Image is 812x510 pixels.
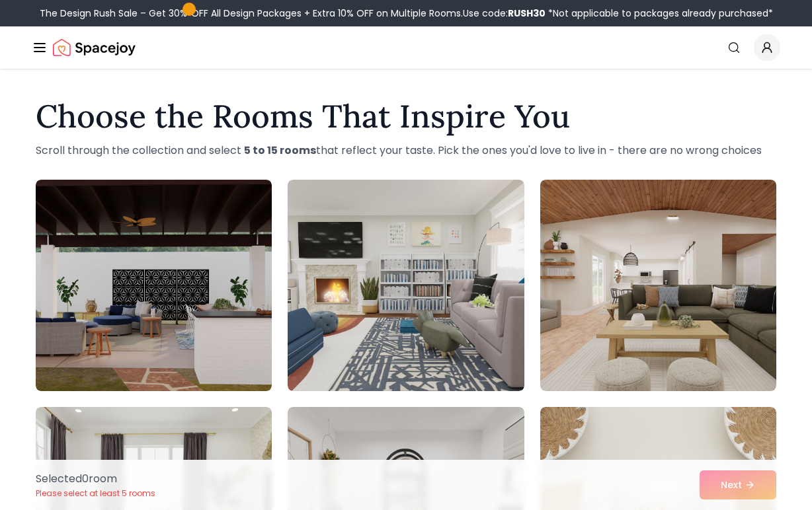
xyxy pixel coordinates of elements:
[244,143,316,158] strong: 5 to 15 rooms
[546,7,773,20] span: *Not applicable to packages already purchased*
[36,180,272,391] img: Room room-1
[40,7,773,20] div: The Design Rush Sale – Get 30% OFF All Design Packages + Extra 10% OFF on Multiple Rooms.
[36,100,776,132] h1: Choose the Rooms That Inspire You
[540,180,776,391] img: Room room-3
[36,471,155,487] p: Selected 0 room
[288,180,524,391] img: Room room-2
[463,7,546,20] span: Use code:
[32,26,780,69] nav: Global
[53,34,136,61] img: Spacejoy Logo
[36,488,155,499] p: Please select at least 5 rooms
[36,143,776,159] p: Scroll through the collection and select that reflect your taste. Pick the ones you'd love to liv...
[53,34,136,61] a: Spacejoy
[508,7,546,20] b: RUSH30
